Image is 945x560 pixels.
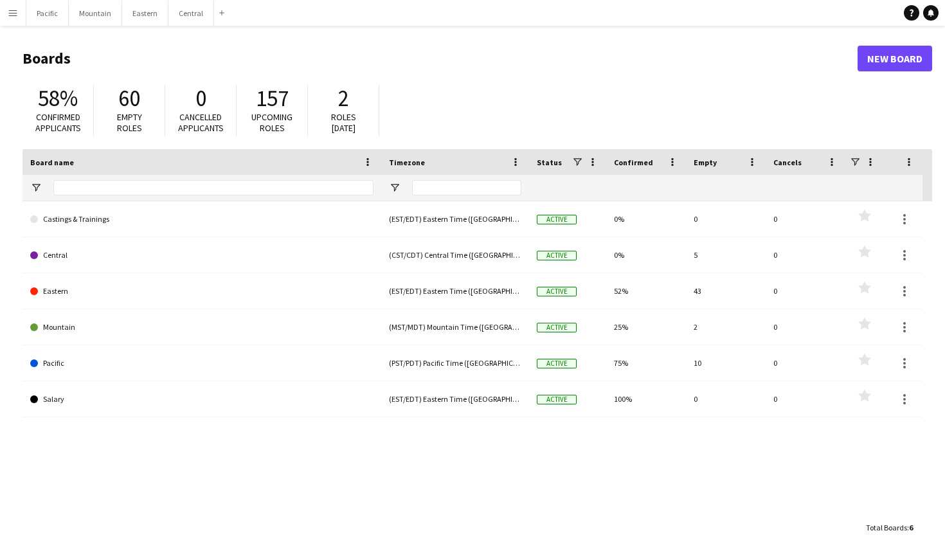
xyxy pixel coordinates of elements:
a: Salary [30,381,373,417]
div: 0 [766,201,845,237]
span: 2 [338,84,349,113]
div: (MST/MDT) Mountain Time ([GEOGRAPHIC_DATA] & [GEOGRAPHIC_DATA]) [381,309,529,345]
span: Empty roles [117,111,142,134]
span: Cancels [773,158,802,167]
div: : [866,515,913,540]
span: Active [537,323,577,332]
div: 0 [766,309,845,345]
span: Empty [694,158,717,167]
span: Active [537,215,577,224]
div: 0% [606,237,686,273]
span: Active [537,251,577,260]
a: Eastern [30,273,373,309]
span: 58% [38,84,78,113]
span: Total Boards [866,523,907,532]
div: (PST/PDT) Pacific Time ([GEOGRAPHIC_DATA] & [GEOGRAPHIC_DATA]) [381,345,529,381]
span: Confirmed [614,158,653,167]
a: Mountain [30,309,373,345]
div: 52% [606,273,686,309]
input: Timezone Filter Input [412,180,521,195]
span: Active [537,287,577,296]
a: Castings & Trainings [30,201,373,237]
span: Confirmed applicants [35,111,81,134]
div: 0 [686,381,766,417]
div: 0 [766,273,845,309]
button: Open Filter Menu [30,182,42,194]
div: 0 [766,237,845,273]
span: 0 [195,84,206,113]
div: 100% [606,381,686,417]
span: 157 [256,84,289,113]
div: 0 [766,381,845,417]
span: Active [537,359,577,368]
div: 5 [686,237,766,273]
div: (EST/EDT) Eastern Time ([GEOGRAPHIC_DATA] & [GEOGRAPHIC_DATA]) [381,273,529,309]
span: Roles [DATE] [331,111,356,134]
div: 10 [686,345,766,381]
button: Central [168,1,214,26]
div: 0 [686,201,766,237]
input: Board name Filter Input [53,180,373,195]
span: 6 [909,523,913,532]
div: (CST/CDT) Central Time ([GEOGRAPHIC_DATA] & [GEOGRAPHIC_DATA]) [381,237,529,273]
span: Board name [30,158,74,167]
div: (EST/EDT) Eastern Time ([GEOGRAPHIC_DATA] & [GEOGRAPHIC_DATA]) [381,201,529,237]
span: Status [537,158,562,167]
div: 0% [606,201,686,237]
button: Mountain [69,1,122,26]
button: Eastern [122,1,168,26]
span: Active [537,395,577,404]
button: Pacific [26,1,69,26]
a: New Board [858,46,932,71]
a: Central [30,237,373,273]
h1: Boards [22,49,858,68]
span: 60 [118,84,140,113]
span: Cancelled applicants [178,111,224,134]
span: Timezone [389,158,425,167]
div: 25% [606,309,686,345]
div: (EST/EDT) Eastern Time ([GEOGRAPHIC_DATA] & [GEOGRAPHIC_DATA]) [381,381,529,417]
button: Open Filter Menu [389,182,401,194]
div: 75% [606,345,686,381]
div: 0 [766,345,845,381]
div: 2 [686,309,766,345]
div: 43 [686,273,766,309]
a: Pacific [30,345,373,381]
span: Upcoming roles [251,111,292,134]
